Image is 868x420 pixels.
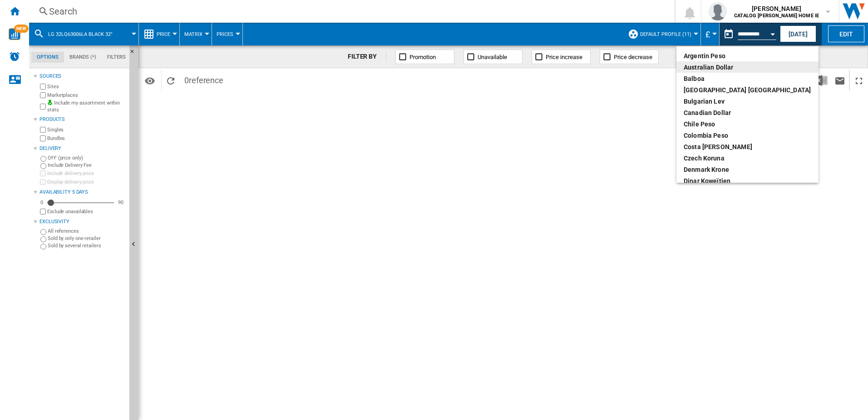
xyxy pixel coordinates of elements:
[684,51,811,60] div: Argentin Peso
[684,97,811,106] div: Bulgarian lev
[684,120,811,129] div: Chile Peso
[684,108,811,117] div: Canadian Dollar
[684,154,811,163] div: Czech Koruna
[684,63,811,72] div: Australian Dollar
[684,131,811,140] div: Colombia Peso
[684,165,811,174] div: Denmark Krone
[684,176,811,185] div: dinar koweïtien
[684,142,811,151] div: Costa [PERSON_NAME]
[684,85,811,95] div: [GEOGRAPHIC_DATA] [GEOGRAPHIC_DATA]
[684,74,811,83] div: balboa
